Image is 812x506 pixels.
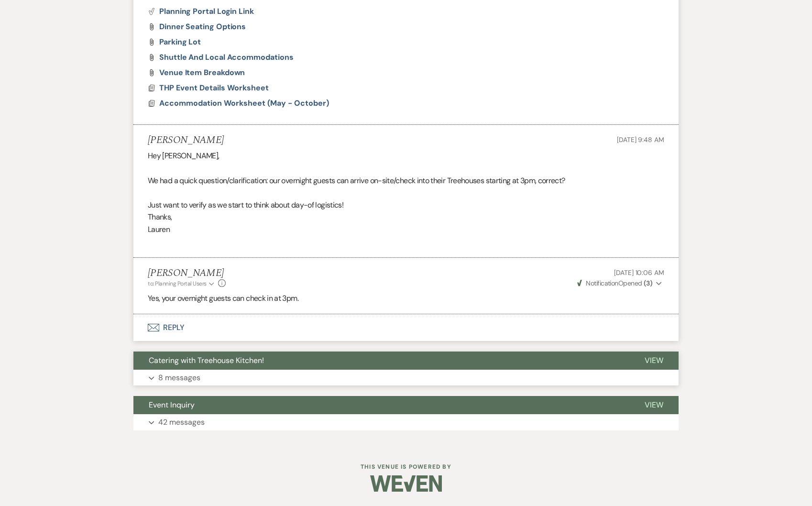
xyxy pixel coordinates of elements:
[148,223,664,236] p: Lauren
[370,467,442,500] img: Weven Logo
[133,396,629,414] button: Event Inquiry
[133,370,679,386] button: 8 messages
[159,67,245,77] span: Venue Item Breakdown
[148,175,664,187] p: We had a quick question/clarification: our overnight guests can arrive on-site/check into their T...
[133,314,679,341] button: Reply
[158,416,205,429] p: 42 messages
[148,134,224,146] h5: [PERSON_NAME]
[148,8,254,15] button: Planning Portal Login Link
[645,355,663,365] span: View
[644,279,652,287] strong: ( 3 )
[148,292,664,305] p: Yes, your overnight guests can check in at 3pm.
[577,279,652,287] span: Opened
[159,6,254,16] span: Planning Portal Login Link
[148,279,216,288] button: to: Planning Portal Users
[149,400,195,410] span: Event Inquiry
[133,352,629,370] button: Catering with Treehouse Kitchen!
[148,280,207,287] span: to: Planning Portal Users
[159,52,293,62] span: Shuttle and Local Accommodations
[576,278,664,288] button: NotificationOpened (3)
[629,352,679,370] button: View
[159,23,246,31] a: Dinner Seating options
[158,372,200,384] p: 8 messages
[148,211,664,223] p: Thanks,
[159,22,246,32] span: Dinner Seating options
[159,38,201,46] a: Parking Lot
[629,396,679,414] button: View
[159,54,293,61] a: Shuttle and Local Accommodations
[149,355,264,365] span: Catering with Treehouse Kitchen!
[617,135,664,144] span: [DATE] 9:48 AM
[159,83,269,93] span: THP Event Details Worksheet
[159,37,201,47] span: Parking Lot
[614,268,664,277] span: [DATE] 10:06 AM
[148,199,664,211] p: Just want to verify as we start to think about day-of logistics!
[133,414,679,430] button: 42 messages
[645,400,663,410] span: View
[159,69,245,77] a: Venue Item Breakdown
[148,267,226,279] h5: [PERSON_NAME]
[586,279,618,287] span: Notification
[159,82,271,94] button: THP Event Details Worksheet
[159,98,331,109] button: Accommodation Worksheet (May - October)
[159,98,329,108] span: Accommodation Worksheet (May - October)
[148,150,664,162] p: Hey [PERSON_NAME],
